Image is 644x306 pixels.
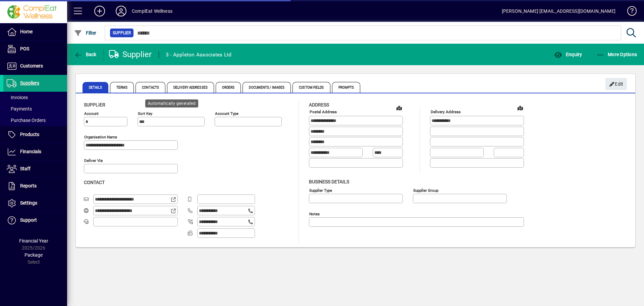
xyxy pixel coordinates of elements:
span: Custom Fields [292,82,330,93]
span: Customers [20,63,43,69]
span: Orders [216,82,241,93]
mat-label: Sort key [138,111,152,116]
mat-label: Organisation name [84,135,117,139]
button: More Options [595,48,639,60]
span: Reports [20,183,37,188]
span: Terms [110,82,134,93]
button: Back [72,48,98,60]
span: Address [309,102,329,107]
mat-label: Supplier group [413,188,438,192]
span: Support [20,217,37,223]
span: More Options [596,52,637,57]
span: Financial Year [19,238,48,244]
span: Financials [20,149,41,154]
a: Support [3,212,67,229]
span: Package [24,252,43,258]
span: Documents / Images [243,82,291,93]
button: Profile [110,5,132,17]
span: Prompts [332,82,361,93]
span: Products [20,132,39,137]
button: Filter [72,27,98,39]
a: Settings [3,195,67,212]
span: Contact [84,180,105,185]
span: Supplier [84,102,105,107]
a: Financials [3,143,67,160]
div: Automatically generated [145,99,198,107]
a: Invoices [3,92,67,103]
div: ComplEat Wellness [132,6,172,16]
mat-label: Notes [309,211,320,216]
div: Supplier [109,49,152,60]
span: Contacts [136,82,165,93]
span: Suppliers [20,80,39,86]
a: Products [3,126,67,143]
a: Knowledge Base [622,1,636,23]
span: Home [20,29,33,34]
button: Add [89,5,110,17]
span: Filter [74,30,97,36]
a: Customers [3,58,67,75]
button: Enquiry [552,48,584,60]
a: POS [3,41,67,57]
mat-label: Deliver via [84,158,103,163]
span: Back [74,52,97,57]
span: Payments [7,106,32,112]
div: 3 - Appleton Associates Ltd [166,49,232,60]
span: Delivery Addresses [167,82,214,93]
span: Invoices [7,95,28,100]
a: View on map [394,102,405,113]
button: Edit [605,78,627,90]
span: Business details [309,179,349,184]
app-page-header-button: Back [67,48,104,60]
span: POS [20,46,29,51]
span: Edit [609,79,624,90]
a: View on map [515,102,526,113]
span: Details [83,82,108,93]
mat-label: Account [84,111,99,116]
a: Staff [3,161,67,177]
span: Purchase Orders [7,118,46,123]
a: Purchase Orders [3,115,67,126]
mat-label: Account Type [215,111,238,116]
a: Payments [3,103,67,115]
a: Home [3,24,67,40]
span: Settings [20,200,37,206]
a: Reports [3,178,67,194]
span: Staff [20,166,31,171]
span: Enquiry [554,52,582,57]
span: Supplier [113,30,131,36]
mat-label: Supplier type [309,188,332,192]
div: [PERSON_NAME] [EMAIL_ADDRESS][DOMAIN_NAME] [502,6,615,16]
